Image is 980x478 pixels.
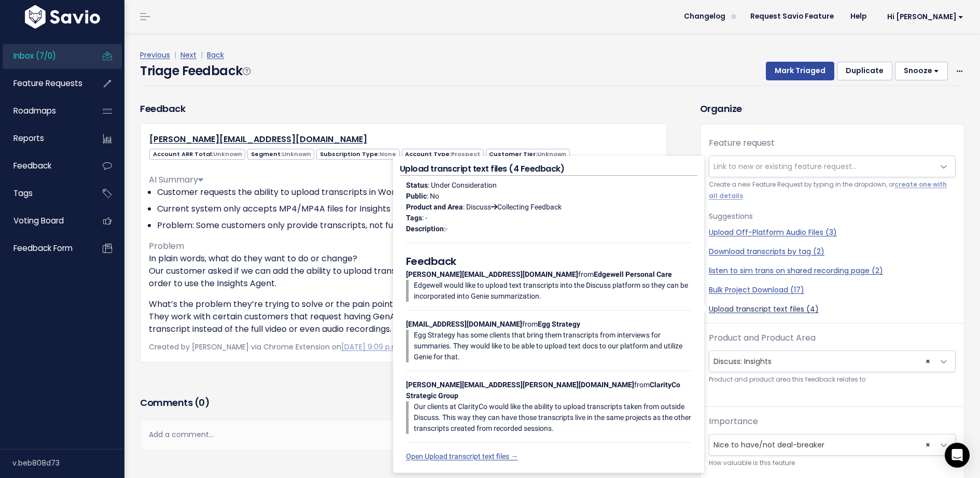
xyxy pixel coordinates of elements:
[213,150,242,158] span: Unknown
[837,62,892,80] button: Duplicate
[157,203,659,215] li: Current system only accepts MP4/MP4A files for Insights Agent.
[742,9,842,24] a: Request Savio Feature
[149,174,203,186] span: AI Summary
[709,415,758,428] label: Importance
[207,50,224,60] a: Back
[766,62,834,80] button: Mark Triaged
[13,160,51,171] span: Feedback
[149,133,367,145] a: [PERSON_NAME][EMAIL_ADDRESS][DOMAIN_NAME]
[684,13,725,20] span: Changelog
[538,320,580,328] strong: Egg Strategy
[406,452,518,460] a: Open Upload transcript text files →
[247,149,314,160] span: Segment:
[3,44,86,68] a: Inbox (7/0)
[709,351,934,372] span: Discuss: Insights
[380,150,396,158] span: None
[149,252,659,290] p: In plain words, what do they want to do or change? Our customer asked if we can add the ability t...
[709,332,816,344] label: Product and Product Area
[199,50,205,60] span: |
[406,254,691,269] h5: Feedback
[709,210,956,223] p: Suggestions
[406,224,444,233] strong: Description
[842,9,875,24] a: Help
[895,62,948,80] button: Snooze
[13,105,56,116] span: Roadmaps
[12,449,124,476] div: v.beb808d73
[926,351,930,372] span: ×
[149,240,184,252] span: Problem
[700,102,964,116] h3: Organize
[406,270,578,278] strong: [PERSON_NAME][EMAIL_ADDRESS][DOMAIN_NAME]
[3,209,86,233] a: Voting Board
[709,285,956,296] a: Bulk Project Download (17)
[709,374,956,385] small: Product and product area this feedback relates to
[709,304,956,315] a: Upload transcript text files (4)
[445,224,447,233] span: -
[709,458,956,469] small: How valuable is this feature
[945,443,970,468] div: Open Intercom Messenger
[414,280,691,302] p: Edgewell would like to upload text transcripts into the Discuss platform so they can be incorpora...
[406,181,428,189] strong: Status
[400,176,697,466] div: : Under Consideration : No : Discuss Collecting Feedback : - : from from from
[709,179,956,202] small: Create a new Feature Request by typing in the dropdown, or .
[140,102,185,116] h3: Feedback
[140,62,250,80] h4: Triage Feedback
[149,342,478,352] span: Created by [PERSON_NAME] via Chrome Extension on |
[13,243,73,254] span: Feedback form
[172,50,178,60] span: |
[3,236,86,260] a: Feedback form
[13,133,44,144] span: Reports
[3,181,86,205] a: Tags
[149,298,659,335] p: What’s the problem they’re trying to solve or the pain point they want to overcome? They work wit...
[414,330,691,362] p: Egg Strategy has some clients that bring them transcripts from interviews for summaries. They wou...
[3,99,86,123] a: Roadmaps
[709,350,956,372] span: Discuss: Insights
[406,192,427,200] strong: Public
[341,342,401,352] a: [DATE] 9:09 p.m.
[594,270,672,278] strong: Edgewell Personal Care
[709,434,956,456] span: Nice to have/not deal-breaker
[140,419,667,450] div: Add a comment...
[406,381,634,389] strong: [PERSON_NAME][EMAIL_ADDRESS][PERSON_NAME][DOMAIN_NAME]
[451,150,480,158] span: Prospect
[13,78,82,89] span: Feature Requests
[22,5,103,29] img: logo-white.9d6f32f41409.svg
[13,215,64,226] span: Voting Board
[316,149,399,160] span: Subscription Type:
[926,434,930,455] span: ×
[875,9,972,25] a: Hi [PERSON_NAME]
[3,126,86,150] a: Reports
[709,227,956,238] a: Upload Off-Platform Audio Files (3)
[709,137,775,149] label: Feature request
[157,219,659,232] li: Problem: Some customers only provide transcripts, not full video or audio recordings.
[709,265,956,276] a: listen to sim trans on shared recording page (2)
[13,50,56,61] span: Inbox (7/0)
[3,72,86,95] a: Feature Requests
[157,186,659,199] li: Customer requests the ability to upload transcripts in Word format.
[199,396,205,409] span: 0
[713,161,857,172] span: Link to new or existing feature request...
[406,214,422,222] strong: Tags
[3,154,86,178] a: Feedback
[180,50,197,60] a: Next
[406,381,680,400] strong: ClarityCo Strategic Group
[414,401,691,434] p: Our clients at ClarityCo would like the ability to upload transcripts taken from outside Discuss....
[140,396,667,410] h3: Comments ( )
[537,150,566,158] span: Unknown
[282,150,311,158] span: Unknown
[709,180,947,200] a: create one with all details
[400,163,697,176] h4: Upload transcript text files (4 Feedback)
[486,149,570,160] span: Customer Tier:
[709,434,934,455] span: Nice to have/not deal-breaker
[402,149,484,160] span: Account Type:
[709,246,956,257] a: Download transcripts by tag (2)
[406,203,463,211] strong: Product and Area
[406,320,522,328] strong: [EMAIL_ADDRESS][DOMAIN_NAME]
[149,149,245,160] span: Account ARR Total:
[13,188,33,199] span: Tags
[887,13,963,21] span: Hi [PERSON_NAME]
[140,50,170,60] a: Previous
